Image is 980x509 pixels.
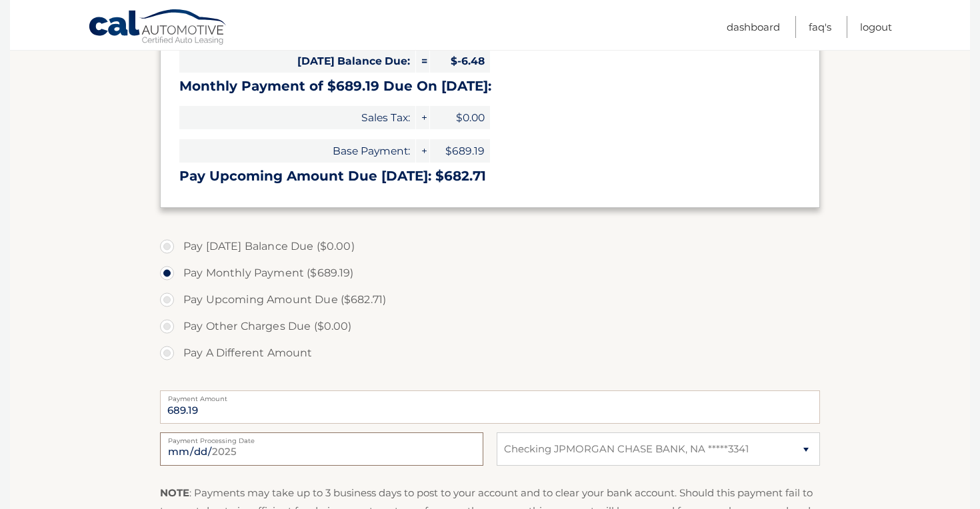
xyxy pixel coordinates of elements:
a: Dashboard [727,16,780,38]
h3: Pay Upcoming Amount Due [DATE]: $682.71 [179,168,801,185]
label: Pay [DATE] Balance Due ($0.00) [160,233,820,260]
span: Base Payment: [179,139,415,163]
strong: NOTE [160,486,189,499]
h3: Monthly Payment of $689.19 Due On [DATE]: [179,78,801,95]
span: [DATE] Balance Due: [179,49,415,73]
input: Payment Date [160,432,483,466]
span: = [416,49,429,73]
a: FAQ's [809,16,831,38]
span: $0.00 [430,106,490,129]
span: $-6.48 [430,49,490,73]
label: Payment Processing Date [160,432,483,443]
label: Pay A Different Amount [160,340,820,366]
span: + [416,106,429,129]
label: Pay Other Charges Due ($0.00) [160,313,820,340]
input: Payment Amount [160,390,820,424]
label: Pay Monthly Payment ($689.19) [160,260,820,286]
span: + [416,139,429,163]
span: Sales Tax: [179,106,415,129]
label: Payment Amount [160,390,820,401]
a: Cal Automotive [88,9,228,47]
a: Logout [860,16,892,38]
span: $689.19 [430,139,490,163]
label: Pay Upcoming Amount Due ($682.71) [160,286,820,313]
